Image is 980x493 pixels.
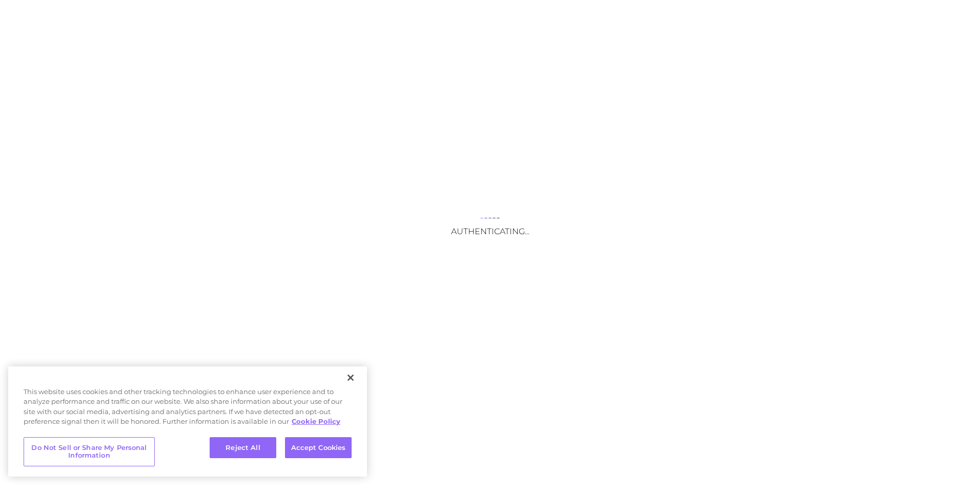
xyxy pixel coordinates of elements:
[8,387,367,432] div: This website uses cookies and other tracking technologies to enhance user experience and to analy...
[210,437,276,459] button: Reject All
[8,366,367,477] div: Privacy
[387,227,593,236] h3: Authenticating...
[285,437,352,459] button: Accept Cookies
[8,366,367,477] div: Cookie banner
[24,437,155,466] button: Do Not Sell or Share My Personal Information
[339,366,362,389] button: Close
[292,417,340,425] a: More information about your privacy, opens in a new tab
